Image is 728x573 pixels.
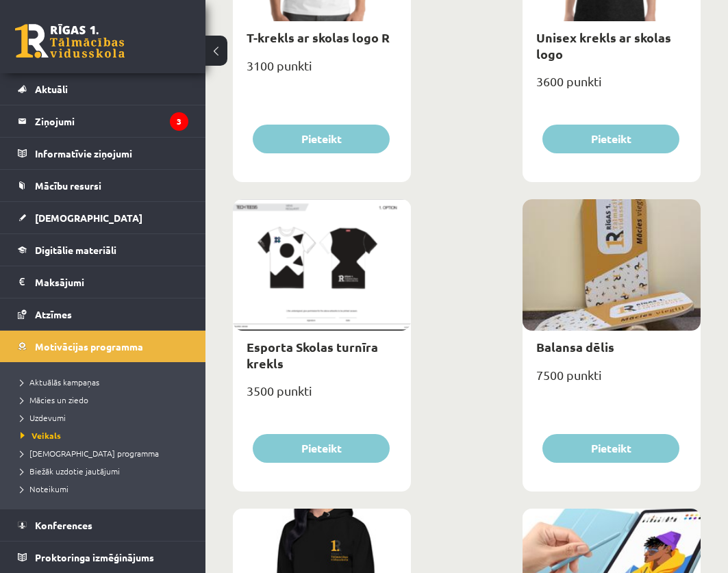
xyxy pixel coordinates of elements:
[35,83,68,95] span: Aktuāli
[18,542,188,573] a: Proktoringa izmēģinājums
[233,54,411,88] div: 3100 punkti
[253,125,390,153] button: Pieteikt
[21,429,192,442] a: Veikals
[21,377,99,387] span: Aktuālās kampaņas
[21,483,68,494] span: Noteikumi
[35,519,92,531] span: Konferences
[247,29,390,45] a: T-krekls ar skolas logo R
[18,266,188,298] a: Maksājumi
[247,339,378,370] a: Esporta Skolas turnīra krekls
[18,298,188,330] a: Atzīmes
[35,340,143,353] span: Motivācijas programma
[35,212,142,224] span: [DEMOGRAPHIC_DATA]
[21,447,192,459] a: [DEMOGRAPHIC_DATA] programma
[18,170,188,201] a: Mācību resursi
[542,434,679,463] button: Pieteikt
[536,339,614,355] a: Balansa dēlis
[170,112,188,131] i: 3
[253,434,390,463] button: Pieteikt
[18,105,188,137] a: Ziņojumi3
[21,412,66,423] span: Uzdevumi
[21,448,159,459] span: [DEMOGRAPHIC_DATA] programma
[21,430,61,441] span: Veikals
[35,551,154,563] span: Proktoringa izmēģinājums
[21,394,88,405] span: Mācies un ziedo
[21,465,192,477] a: Biežāk uzdotie jautājumi
[21,466,120,476] span: Biežāk uzdotie jautājumi
[233,379,411,413] div: 3500 punkti
[18,202,188,233] a: [DEMOGRAPHIC_DATA]
[536,29,671,61] a: Unisex krekls ar skolas logo
[21,411,192,424] a: Uzdevumi
[35,138,188,169] legend: Informatīvie ziņojumi
[18,509,188,541] a: Konferences
[18,234,188,266] a: Digitālie materiāli
[18,331,188,362] a: Motivācijas programma
[523,70,701,104] div: 3600 punkti
[15,24,125,58] a: Rīgas 1. Tālmācības vidusskola
[35,179,101,192] span: Mācību resursi
[523,364,701,398] div: 7500 punkti
[18,138,188,169] a: Informatīvie ziņojumi
[35,244,116,256] span: Digitālie materiāli
[21,394,192,406] a: Mācies un ziedo
[18,73,188,105] a: Aktuāli
[35,105,188,137] legend: Ziņojumi
[35,308,72,320] span: Atzīmes
[35,266,188,298] legend: Maksājumi
[21,483,192,495] a: Noteikumi
[542,125,679,153] button: Pieteikt
[21,376,192,388] a: Aktuālās kampaņas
